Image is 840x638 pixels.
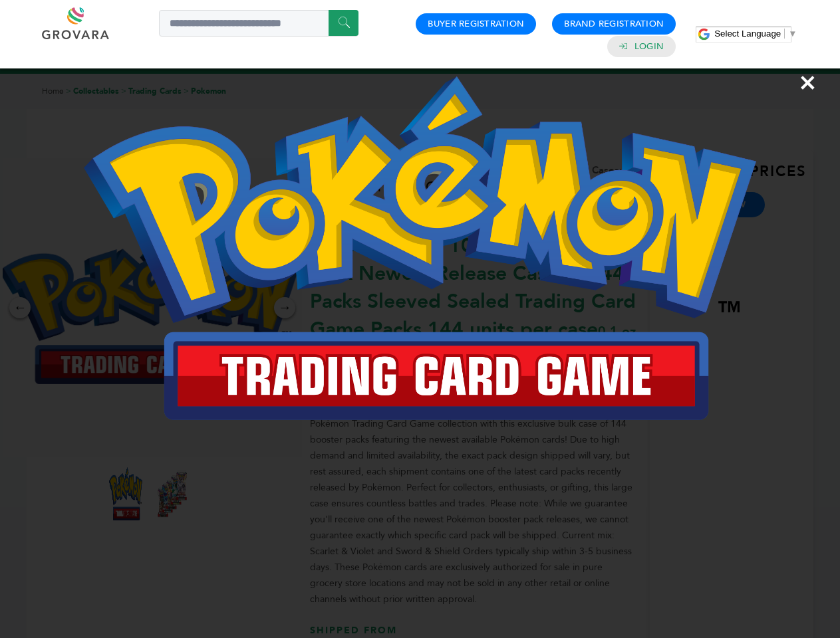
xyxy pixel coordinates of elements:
span: Select Language [714,29,781,39]
a: Buyer Registration [428,18,524,30]
span: ▼ [788,29,797,39]
span: ​ [784,29,785,39]
span: × [799,64,817,101]
a: Select Language​ [714,29,797,39]
a: Login [634,41,664,53]
img: Image Preview [84,76,756,420]
a: Brand Registration [564,18,664,30]
input: Search a product or brand... [159,10,358,37]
